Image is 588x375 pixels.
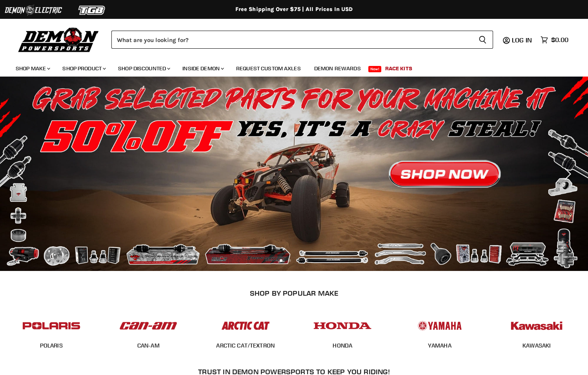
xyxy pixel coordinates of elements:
img: POPULAR_MAKE_logo_1_adc20308-ab24-48c4-9fac-e3c1a623d575.jpg [118,314,179,338]
button: Next [559,166,574,182]
span: POLARIS [40,342,63,350]
a: KAWASAKI [522,342,551,349]
button: Previous [14,166,29,182]
a: Log in [508,37,537,44]
a: Shop Discounted [112,60,175,77]
li: Page dot 2 [288,259,291,262]
span: New! [368,66,382,72]
ul: Main menu [10,57,566,77]
span: HONDA [333,342,352,350]
span: YAMAHA [428,342,451,350]
img: POPULAR_MAKE_logo_3_027535af-6171-4c5e-a9bc-f0eccd05c5d6.jpg [215,314,276,338]
a: Inside Demon [177,60,229,77]
a: HONDA [333,342,352,349]
span: ARCTIC CAT/TEXTRON [216,342,275,350]
a: POLARIS [40,342,63,349]
span: KAWASAKI [522,342,551,350]
li: Page dot 4 [306,259,308,262]
li: Page dot 3 [297,259,300,262]
img: TGB Logo 2 [63,3,122,18]
a: Race Kits [379,60,418,77]
a: Demon Rewards [308,60,367,77]
img: POPULAR_MAKE_logo_6_76e8c46f-2d1e-4ecc-b320-194822857d41.jpg [506,314,567,338]
a: Shop Make [10,60,55,77]
a: Shop Product [56,60,111,77]
img: POPULAR_MAKE_logo_4_4923a504-4bac-4306-a1be-165a52280178.jpg [312,314,373,338]
a: Request Custom Axles [230,60,307,77]
a: YAMAHA [428,342,451,349]
img: Demon Electric Logo 2 [4,3,63,18]
span: $0.00 [551,36,568,44]
form: Product [111,31,493,49]
a: ARCTIC CAT/TEXTRON [216,342,275,349]
input: Search [111,31,472,49]
h2: SHOP BY POPULAR MAKE [10,289,579,297]
img: Demon Powersports [16,26,102,53]
span: CAN-AM [137,342,160,350]
span: Log in [512,36,532,44]
img: POPULAR_MAKE_logo_5_20258e7f-293c-4aac-afa8-159eaa299126.jpg [409,314,470,338]
img: POPULAR_MAKE_logo_2_dba48cf1-af45-46d4-8f73-953a0f002620.jpg [21,314,82,338]
a: $0.00 [537,34,572,46]
button: Search [472,31,493,49]
li: Page dot 1 [280,259,282,262]
a: CAN-AM [137,342,160,349]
